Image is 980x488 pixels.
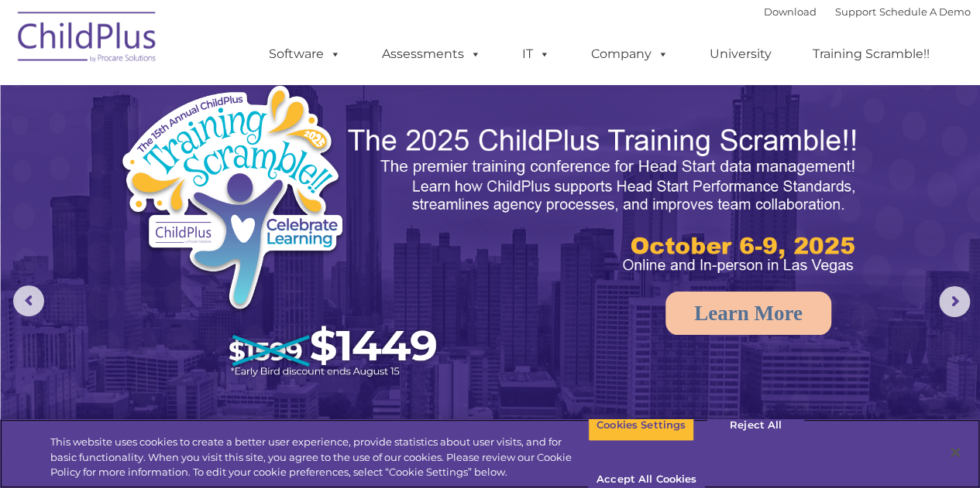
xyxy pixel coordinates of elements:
[764,5,817,18] a: Download
[835,5,876,18] a: Support
[764,5,971,18] font: |
[507,39,566,70] a: IT
[694,39,787,70] a: University
[707,409,804,442] button: Reject All
[879,5,971,18] a: Schedule A Demo
[10,1,165,78] img: ChildPlus by Procare Solutions
[938,435,972,469] button: Close
[588,409,694,442] button: Cookies Settings
[215,102,263,114] span: Last name
[797,39,945,70] a: Training Scramble!!
[665,292,831,335] a: Learn More
[253,39,356,70] a: Software
[576,39,684,70] a: Company
[215,166,281,177] span: Phone number
[50,435,588,480] div: This website uses cookies to create a better user experience, provide statistics about user visit...
[366,39,497,70] a: Assessments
